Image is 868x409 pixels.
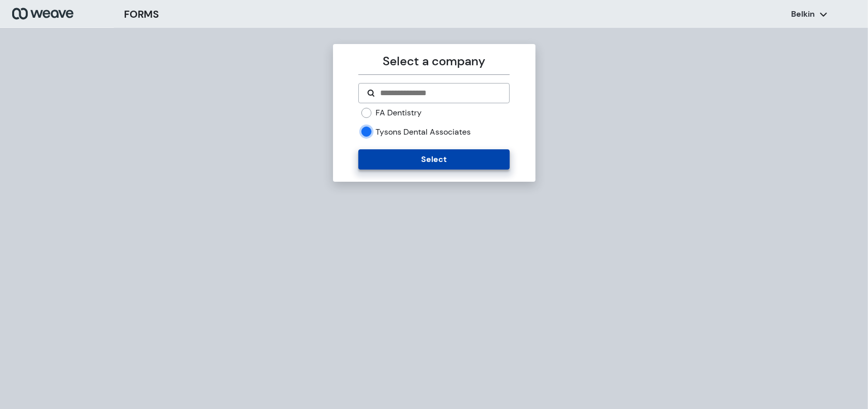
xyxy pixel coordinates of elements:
p: Belkin [792,9,815,20]
label: FA Dentistry [376,107,422,118]
input: Search [379,87,501,99]
h3: FORMS [124,7,159,22]
label: Tysons Dental Associates [376,127,471,138]
button: Select [358,149,510,170]
p: Select a company [358,52,510,70]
